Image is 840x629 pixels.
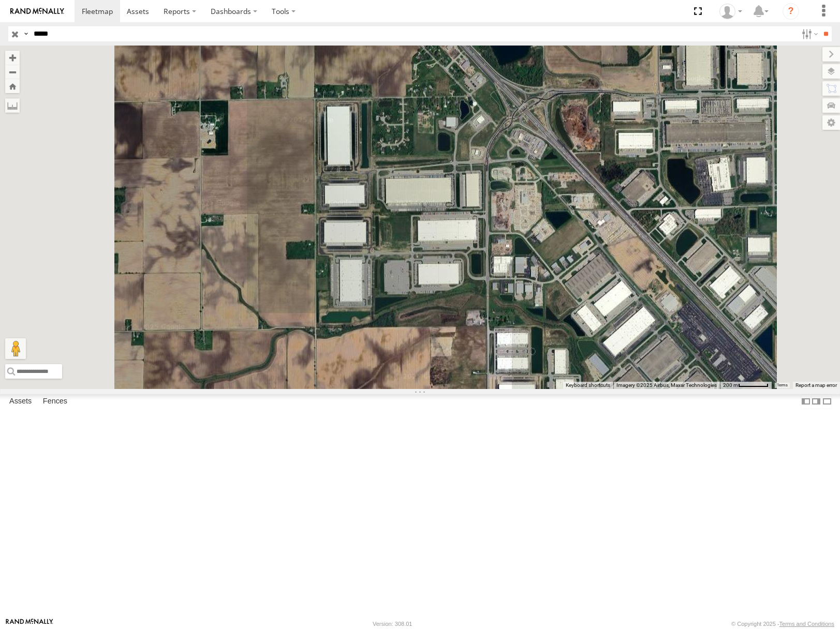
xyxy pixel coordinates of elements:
[822,394,832,409] label: Hide Summary Table
[5,98,20,113] label: Measure
[783,3,799,20] i: ?
[4,395,37,409] label: Assets
[22,26,30,41] label: Search Query
[777,383,788,387] a: Terms (opens in new tab)
[5,51,20,65] button: Zoom in
[5,79,20,93] button: Zoom Home
[5,338,26,359] button: Drag Pegman onto the map to open Street View
[10,8,64,15] img: rand-logo.svg
[795,382,837,388] a: Report a map error
[6,619,53,629] a: Visit our Website
[720,382,772,389] button: Map Scale: 200 m per 55 pixels
[822,115,840,130] label: Map Settings
[38,395,72,409] label: Fences
[373,621,412,627] div: Version: 308.01
[811,394,821,409] label: Dock Summary Table to the Right
[798,26,820,41] label: Search Filter Options
[779,621,834,627] a: Terms and Conditions
[566,382,610,389] button: Keyboard shortcuts
[731,621,834,627] div: © Copyright 2025 -
[5,65,20,79] button: Zoom out
[616,382,717,388] span: Imagery ©2025 Airbus, Maxar Technologies
[716,4,746,19] div: Miky Transport
[723,382,738,388] span: 200 m
[801,394,811,409] label: Dock Summary Table to the Left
